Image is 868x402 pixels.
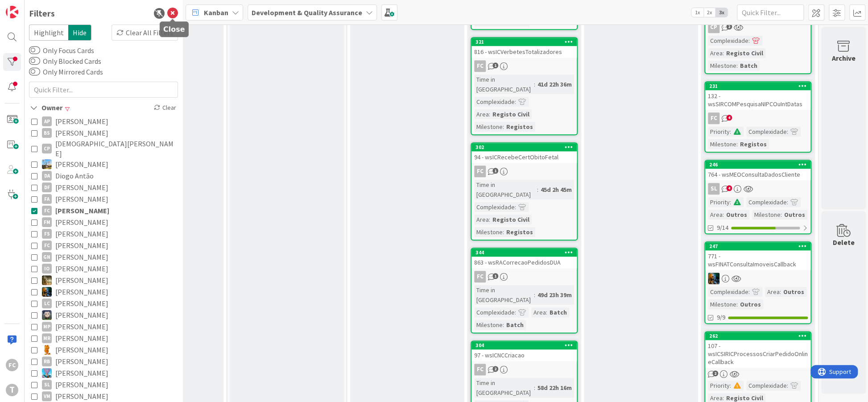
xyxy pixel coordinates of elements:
span: 9/14 [717,223,728,232]
span: 4 [726,185,732,191]
span: [PERSON_NAME] [55,321,108,332]
div: Milestone [474,320,503,330]
span: [PERSON_NAME] [55,263,108,274]
div: CP [42,144,52,153]
span: [PERSON_NAME] [55,344,108,356]
span: Highlight [29,25,68,41]
span: : [780,287,781,297]
div: SL [705,183,810,195]
span: : [534,79,535,89]
span: [PERSON_NAME] [55,274,108,286]
span: : [781,210,782,220]
div: Outros [781,287,806,297]
div: 107 - wsICSIRICProcessosCriarPedidoOnlineCallback [705,340,810,368]
span: : [503,227,504,237]
div: 262 [709,333,810,339]
a: 30294 - wsICRecebeCertObitoFetalFCTime in [GEOGRAPHIC_DATA]:45d 2h 45mComplexidade:Area:Registo C... [471,142,578,240]
div: FC [42,240,52,250]
h5: Close [163,25,185,33]
span: 2x [703,8,715,17]
span: : [489,215,490,224]
div: Time in [GEOGRAPHIC_DATA] [474,285,534,305]
button: FM [PERSON_NAME] [31,216,176,228]
div: Complexidade [708,36,748,46]
span: [PERSON_NAME] [55,379,108,390]
div: FC [474,271,486,282]
div: 247 [705,242,810,250]
div: Time in [GEOGRAPHIC_DATA] [474,75,534,94]
span: 1x [691,8,703,17]
button: SF [PERSON_NAME] [31,367,176,379]
div: Area [531,307,546,317]
div: Batch [738,61,760,70]
div: Milestone [708,61,736,70]
img: RL [42,345,52,355]
div: 863 - wsRACorrecaoPedidosDUA [471,257,577,268]
div: Priority [708,127,730,137]
span: : [787,127,788,137]
div: 97 - wsICNCCriacao [471,349,577,361]
span: [PERSON_NAME] [55,158,108,170]
div: 30497 - wsICNCCriacao [471,341,577,361]
div: Priority [708,381,730,390]
div: Filters [29,7,55,20]
div: 304 [471,341,577,349]
div: FC [474,166,486,177]
input: Quick Filter... [737,4,804,21]
span: 2 [712,370,718,376]
button: FS [PERSON_NAME] [31,228,176,240]
span: : [503,122,504,132]
div: FC [705,112,810,124]
img: LS [42,310,52,320]
div: Owner [29,102,63,113]
div: SL [42,380,52,390]
a: 247771 - wsFINATConsultaImoveisCallbackJCComplexidade:Area:OutrosMilestone:Outros9/9 [704,241,811,324]
div: IO [42,264,52,274]
div: Area [708,48,723,58]
span: Diogo Antão [55,170,94,182]
div: MP [42,322,52,332]
button: LS [PERSON_NAME] [31,309,176,321]
div: 816 - wsICVerbetesTotalizadores [471,46,577,58]
div: 302 [475,144,577,150]
button: FA [PERSON_NAME] [31,193,176,205]
span: : [748,287,750,297]
span: : [730,197,731,207]
span: : [534,383,535,393]
div: Milestone [752,210,781,220]
div: DA [42,171,52,181]
div: FC [708,112,719,124]
div: 771 - wsFINATConsultaImoveisCallback [705,250,810,270]
div: Complexidade [746,197,787,207]
div: 321816 - wsICVerbetesTotalizadores [471,38,577,58]
span: [PERSON_NAME] [55,205,109,216]
img: JC [42,275,52,285]
div: AP [42,116,52,126]
span: 1 [492,273,498,279]
span: 9/9 [717,313,725,322]
div: 302 [471,143,577,151]
span: 1 [492,168,498,174]
button: Only Focus Cards [29,46,40,55]
div: Complexidade [474,307,515,317]
span: : [515,97,516,107]
span: : [787,381,788,390]
div: Registos [504,122,535,132]
span: [PERSON_NAME] [55,127,108,139]
div: Complexidade [474,97,515,107]
div: 231 [705,82,810,90]
div: Outros [724,210,749,220]
div: 262 [705,332,810,340]
span: : [736,139,738,149]
span: [PERSON_NAME] [55,251,108,263]
div: FM [42,217,52,227]
div: 246 [705,161,810,169]
img: Visit kanbanzone.com [6,6,18,18]
button: JC [PERSON_NAME] [31,274,176,286]
div: Registos [738,139,769,149]
div: FC [471,364,577,375]
input: Quick Filter... [29,82,178,98]
div: Milestone [708,299,736,309]
div: Complexidade [708,287,748,297]
span: [PERSON_NAME] [55,390,108,402]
